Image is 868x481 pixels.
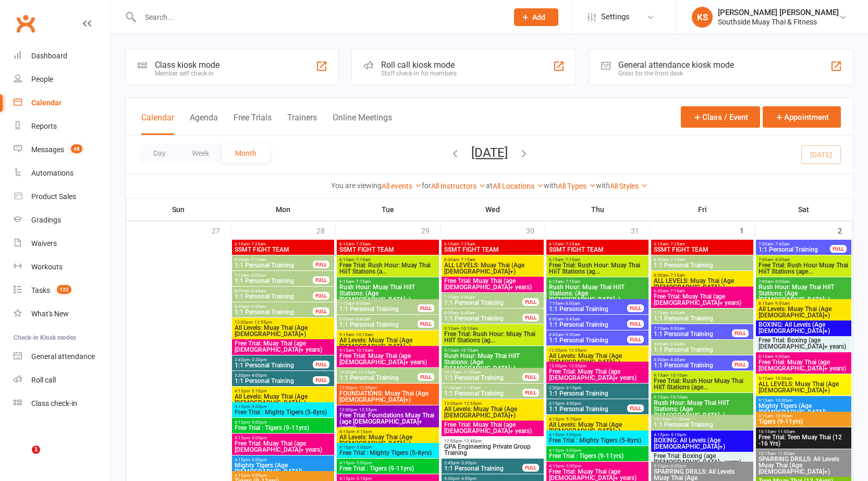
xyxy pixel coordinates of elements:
[444,278,542,290] span: Free Trial: Muay Thai (age [DEMOGRAPHIC_DATA]+ years)
[773,414,792,418] span: - 10:00am
[234,373,313,378] span: 3:30pm
[339,317,418,322] span: 8:00am
[444,295,523,300] span: 7:15am
[339,301,418,306] span: 7:15am
[610,182,648,190] a: All Styles
[758,434,849,447] span: Free Trial: Teen Muay Thai (12 -16 Yrs)
[444,353,542,372] span: Rush Hour: Muay Thai HIIT Stations: (Age [DEMOGRAPHIC_DATA]+)
[444,326,542,331] span: 9:15am
[544,181,558,190] strong: with
[444,331,542,343] span: Free Trial: Rush Hour: Muay Thai HIIT Stations (ag...
[548,262,646,275] span: Free Trial: Rush Hour: Muay Thai HiiT Stations (ag...
[718,8,839,17] div: [PERSON_NAME] [PERSON_NAME]
[653,347,751,353] span: 1:1 Personal Training
[773,376,792,381] span: - 10:00am
[758,337,849,350] span: Free Trial: Boxing (age [DEMOGRAPHIC_DATA]+ years)
[548,332,628,337] span: 8:45am
[618,60,734,70] div: General attendance kiosk mode
[773,257,790,262] span: - 8:00am
[71,144,82,153] span: 48
[732,329,749,337] div: FULL
[758,279,849,284] span: 7:00am
[653,433,751,437] span: 4:15pm
[459,257,475,262] span: - 7:15am
[558,182,596,190] a: All Types
[564,417,581,422] span: - 5:10pm
[31,286,50,294] div: Tasks
[564,242,580,246] span: - 7:25am
[421,221,440,239] div: 29
[234,293,313,300] span: 1:1 Personal Training
[155,70,219,77] div: Member self check-in
[10,446,35,471] iframe: Intercom live chat
[668,373,688,378] span: - 10:10am
[601,5,630,29] span: Settings
[548,306,628,312] span: 1:1 Personal Training
[838,221,852,239] div: 2
[31,122,57,130] div: Reports
[57,285,71,294] span: 122
[313,276,329,284] div: FULL
[459,311,475,315] span: - 8:45am
[758,429,849,434] span: 10:15am
[830,245,847,253] div: FULL
[773,398,792,403] span: - 10:00am
[653,331,732,337] span: 1:1 Personal Training
[250,404,267,409] span: - 5:00pm
[773,242,790,246] span: - 7:45am
[618,70,734,77] div: Great for the front desk
[653,400,751,418] span: Rush Hour: Muay Thai HIIT Stations: (Age [DEMOGRAPHIC_DATA]+)
[462,401,482,406] span: - 12:55pm
[758,306,849,318] span: All Levels: Muay Thai (Age [DEMOGRAPHIC_DATA]+)
[422,181,431,190] strong: for
[653,315,751,322] span: 1:1 Personal Training
[653,373,751,378] span: 9:15am
[190,113,218,135] button: Agenda
[486,181,493,190] strong: at
[564,386,581,390] span: - 3:15pm
[14,368,110,392] a: Roll call
[313,307,329,315] div: FULL
[354,301,371,306] span: - 8:00am
[31,352,95,361] div: General attendance
[418,304,434,312] div: FULL
[14,255,110,279] a: Workouts
[444,390,523,397] span: 1:1 Personal Training
[548,246,646,253] span: SSMT FIGHT TEAM
[668,242,685,246] span: - 7:25am
[444,386,523,390] span: 11:00am
[354,317,371,322] span: - 8:45am
[653,378,751,390] span: Free Trial: Rush Hour Muay Thai HIIT Stations (age...
[234,242,332,246] span: 6:10am
[444,315,523,322] span: 1:1 Personal Training
[548,386,646,390] span: 2:30pm
[596,181,610,190] strong: with
[444,311,523,315] span: 8:00am
[548,242,646,246] span: 6:10am
[31,310,69,318] div: What's New
[31,263,63,271] div: Workouts
[548,284,646,303] span: Rush Hour: Muay Thai HIIT Stations: (Age [DEMOGRAPHIC_DATA]+)
[234,362,313,368] span: 1:1 Personal Training
[339,353,437,365] span: Free Trial: Muay Thai (age [DEMOGRAPHIC_DATA]+ years)
[444,370,523,375] span: 10:15am
[548,353,646,365] span: All Levels: Muay Thai (Age [DEMOGRAPHIC_DATA]+)
[758,354,849,359] span: 8:15am
[627,336,644,343] div: FULL
[287,113,317,135] button: Trainers
[249,289,266,293] span: - 8:45am
[548,401,628,406] span: 3:15pm
[339,348,437,353] span: 9:15am
[339,337,437,350] span: All Levels: Muay Thai (Age [DEMOGRAPHIC_DATA]+)
[137,10,500,24] input: Search...
[234,309,313,315] span: 1:1 Personal Training
[461,370,481,375] span: - 11:00am
[653,417,751,422] span: 10:15am
[522,373,539,381] div: FULL
[234,289,313,293] span: 8:00am
[758,418,849,425] span: Tigers (9-11yrs)
[212,221,230,239] div: 27
[755,199,853,220] th: Sat
[249,242,266,246] span: - 7:25am
[548,390,646,397] span: 1:1 Personal Training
